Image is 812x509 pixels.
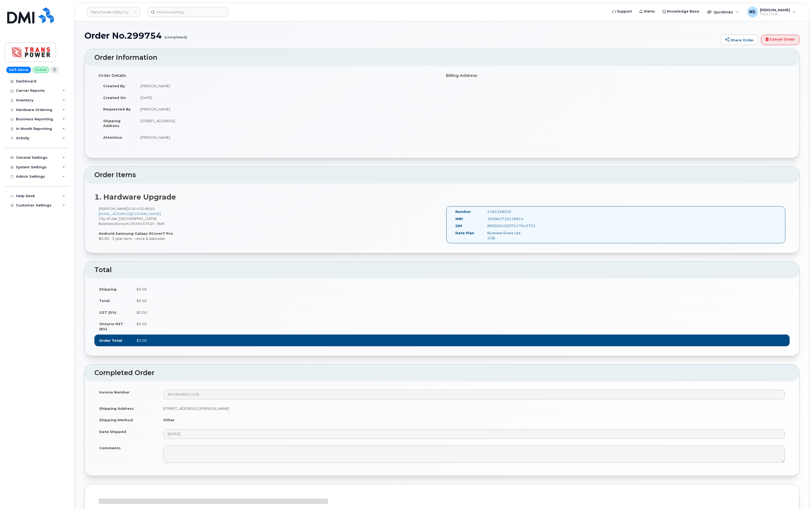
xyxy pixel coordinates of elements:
span: $0.00 [136,299,147,303]
td: [STREET_ADDRESS] [136,115,438,132]
label: Total [99,298,110,303]
label: Number [455,209,471,214]
label: Invoice Number [99,390,130,395]
span: $0.00 [136,322,147,326]
h2: Order Information [94,54,790,61]
td: [STREET_ADDRESS]: [PERSON_NAME] [158,403,790,414]
div: 4164358555 [483,209,528,214]
h4: Billing Address [446,73,786,78]
div: 350063710118914 [483,216,528,221]
span: 435 [135,206,144,211]
a: Share Order [721,35,758,45]
label: Rate Plan [455,230,474,236]
h4: Order Details [98,73,438,78]
label: Shipping Method [99,417,133,423]
label: GST (5%) [99,310,116,315]
strong: Other [163,418,175,422]
td: [DATE] [136,92,438,104]
label: Shipping [99,287,116,292]
label: Comments [99,446,121,451]
span: $0.00 [136,310,147,315]
strong: Requested By [103,107,131,111]
span: $0.00 [136,287,147,291]
h2: Order Items [94,171,790,179]
strong: Shipping Address [103,119,120,128]
div: [PERSON_NAME] City of Use: [GEOGRAPHIC_DATA] Business Account: 0549157425 - Bell $0.00 - 3 year t... [94,206,442,241]
small: (completed) [164,31,187,39]
td: [PERSON_NAME] [136,80,438,92]
label: Shipping Address [99,406,134,411]
strong: Attention [103,135,122,140]
label: Date Shipped [99,429,126,434]
span: 8555 [144,206,155,211]
label: IMEI [455,216,463,221]
div: Business Share Lite 5GB [483,230,528,240]
td: [PERSON_NAME] [136,132,438,143]
a: [EMAIL_ADDRESS][DOMAIN_NAME] [99,212,161,216]
h1: Order No.299754 [85,31,718,40]
label: Ontario HST (8%) [99,321,127,331]
h2: Completed Order [94,369,790,377]
strong: Created By [103,84,125,88]
label: Order Total [99,338,122,343]
strong: Android Samsung Galaxy XCover7 Pro [99,231,173,236]
a: Cancel Order [761,35,799,45]
td: [PERSON_NAME] [136,103,438,115]
div: 89302610207417043723 [483,223,528,228]
label: SIM [455,223,462,228]
strong: Created On [103,96,126,100]
h2: Total [94,266,790,274]
span: 416 [128,206,155,211]
span: $0.00 [136,338,147,343]
strong: 1. Hardware Upgrade [94,193,176,201]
